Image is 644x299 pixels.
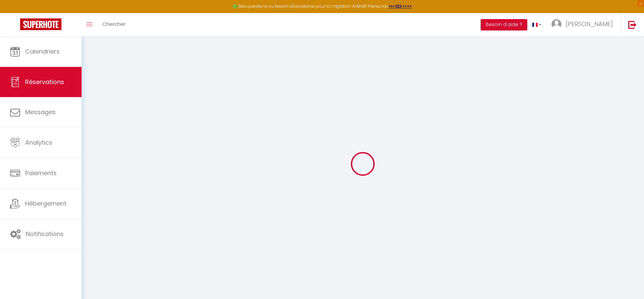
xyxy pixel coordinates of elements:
img: logout [628,20,637,29]
span: [PERSON_NAME] [566,20,613,28]
span: Chercher [102,20,125,27]
span: Hébergement [25,199,66,208]
span: Paiements [25,169,57,177]
span: Calendriers [25,47,60,56]
span: Messages [25,108,56,116]
span: Notifications [26,230,64,238]
span: Analytics [25,138,52,147]
img: Super Booking [20,18,61,30]
img: ... [551,19,561,29]
a: Chercher [97,13,130,36]
a: ... [PERSON_NAME] [546,13,621,36]
a: >>> ICI <<<< [388,3,412,9]
span: Réservations [25,78,64,86]
button: Besoin d'aide ? [481,19,527,30]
